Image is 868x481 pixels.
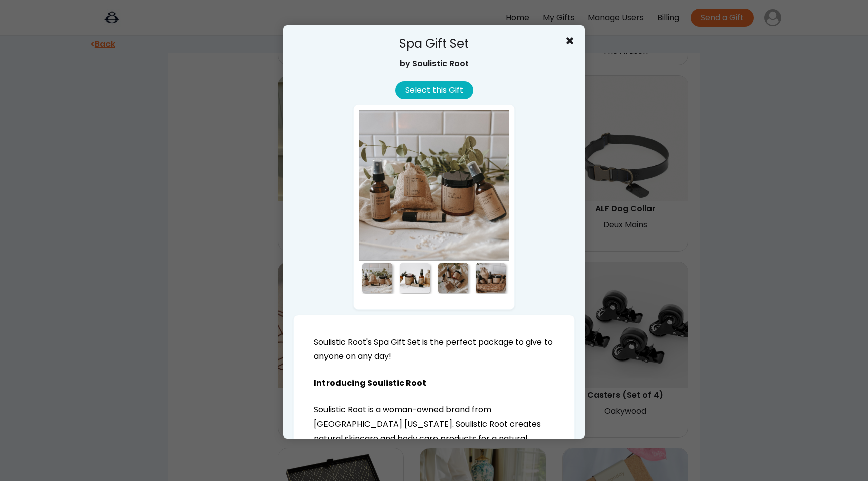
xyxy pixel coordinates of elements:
[400,58,469,70] div: by Soulistic Root
[395,81,473,99] button: Select this Gift
[314,403,554,460] p: Soulistic Root is a woman-owned brand from [GEOGRAPHIC_DATA] [US_STATE]. Soulistic Root creates n...
[399,35,469,52] div: Spa Gift Set
[314,336,553,363] span: Soulistic Root's Spa Gift Set is the perfect package to give to anyone on any day!
[314,377,426,389] strong: Introducing Soulistic Root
